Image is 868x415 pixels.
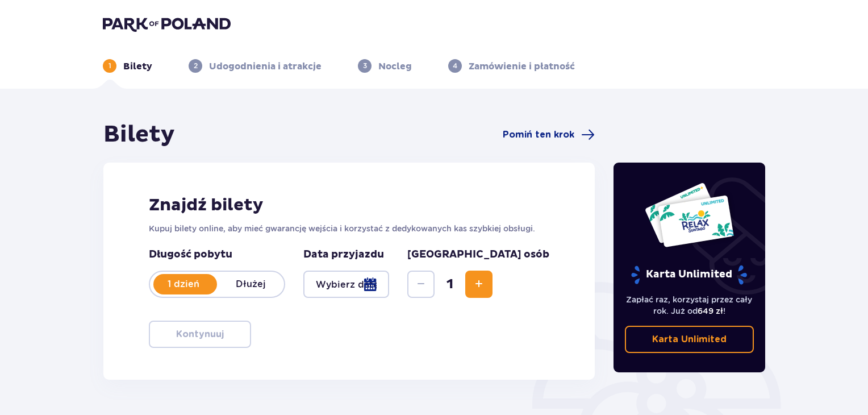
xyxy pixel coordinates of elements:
[149,194,549,216] h2: Znajdź bilety
[378,60,412,73] p: Nocleg
[652,333,727,346] p: Karta Unlimited
[189,59,322,73] div: 2Udogodnienia i atrakcje
[103,121,175,149] h1: Bilety
[149,321,251,348] button: Kontynuuj
[644,182,735,248] img: Dwie karty całoroczne do Suntago z napisem 'UNLIMITED RELAX', na białym tle z tropikalnymi liśćmi...
[503,128,595,142] a: Pomiń ten krok
[363,61,367,71] p: 3
[630,265,748,285] p: Karta Unlimited
[103,59,152,73] div: 1Bilety
[358,59,412,73] div: 3Nocleg
[698,306,723,316] span: 649 zł
[149,248,285,262] p: Długość pobytu
[303,248,384,262] p: Data przyjazdu
[176,328,224,341] p: Kontynuuj
[465,271,493,298] button: Zwiększ
[469,60,575,73] p: Zamówienie i płatność
[625,326,754,353] a: Karta Unlimited
[448,59,575,73] div: 4Zamówienie i płatność
[194,61,198,71] p: 2
[625,294,754,317] p: Zapłać raz, korzystaj przez cały rok. Już od !
[209,60,322,73] p: Udogodnienia i atrakcje
[108,61,111,71] p: 1
[149,223,549,234] p: Kupuj bilety online, aby mieć gwarancję wejścia i korzystać z dedykowanych kas szybkiej obsługi.
[437,276,463,293] span: 1
[103,16,231,32] img: Park of Poland logo
[123,60,152,73] p: Bilety
[407,271,435,298] button: Zmniejsz
[217,278,284,290] p: Dłużej
[407,248,549,262] p: [GEOGRAPHIC_DATA] osób
[503,128,574,141] span: Pomiń ten krok
[150,278,217,290] p: 1 dzień
[453,61,457,71] p: 4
